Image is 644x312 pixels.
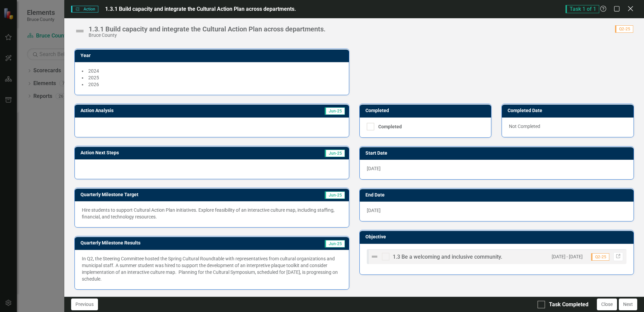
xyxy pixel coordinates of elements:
h3: Objective [365,234,630,239]
span: 2025 [88,75,99,80]
span: Jun-25 [325,107,345,115]
span: Q2-25 [615,25,633,33]
span: [DATE] [367,208,381,213]
span: Jun-25 [325,191,345,199]
span: Jun-25 [325,240,345,248]
h3: End Date [365,192,630,198]
span: Action [71,6,98,12]
span: 1.3 Be a welcoming and inclusive community. [393,254,502,260]
h3: Completed Date [508,108,630,113]
h3: Action Next Steps [80,150,252,155]
span: Jun-25 [325,150,345,157]
h3: Start Date [365,151,630,156]
div: Not Completed [502,118,634,137]
button: Close [597,298,617,310]
div: Bruce County [89,33,326,38]
div: 1.3.1 Build capacity and integrate the Cultural Action Plan across departments. [89,25,326,33]
span: 1.3.1 Build capacity and integrate the Cultural Action Plan across departments. [105,6,296,12]
span: [DATE] [367,166,381,171]
h3: Year [80,53,345,58]
h3: Quarterly Milestone Results [80,240,277,245]
p: In Q2, the Steering Committee hosted the Spring Cultural Roundtable with representatives from cul... [82,255,342,282]
span: 2024 [88,68,99,74]
button: Previous [71,298,98,310]
img: Not Defined [371,253,379,261]
span: Q2-25 [591,253,609,261]
div: Task Completed [549,301,588,309]
button: Next [619,298,637,310]
span: 2026 [88,82,99,87]
img: Not Defined [74,26,85,36]
h3: Quarterly Milestone Target [80,192,275,197]
span: Task 1 of 1 [566,5,599,13]
h3: Completed [365,108,488,113]
p: Hire students to support Cultural Action Plan initiatives. Explore feasibility of an interactive ... [82,207,342,220]
h3: Action Analysis [80,108,243,113]
small: [DATE] - [DATE] [552,254,583,260]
